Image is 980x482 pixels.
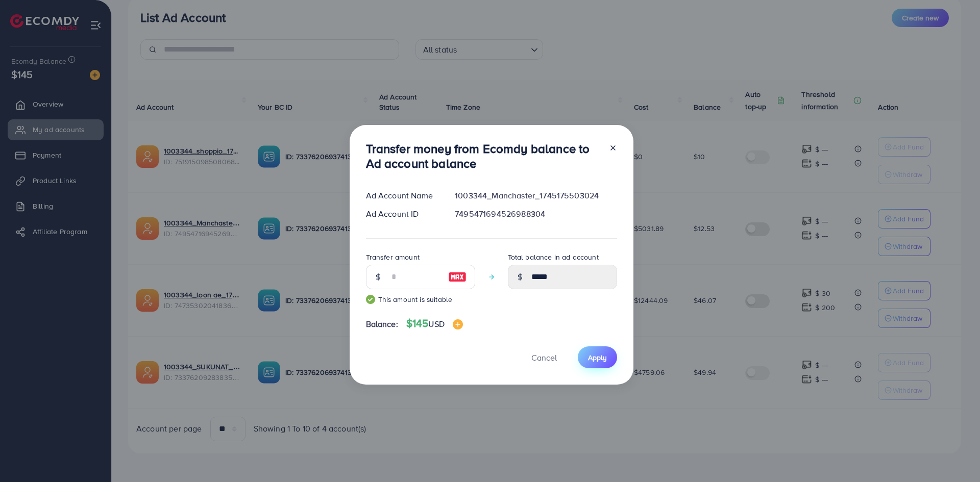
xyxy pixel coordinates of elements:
[578,346,617,368] button: Apply
[366,294,475,305] small: This amount is suitable
[366,141,601,171] h3: Transfer money from Ecomdy balance to Ad account balance
[937,436,972,474] iframe: Chat
[406,317,463,330] h4: $145
[448,271,467,283] img: image
[447,208,625,220] div: 7495471694526988304
[358,208,447,220] div: Ad Account ID
[453,319,463,329] img: image
[447,190,625,201] div: 1003344_Manchaster_1745175503024
[588,352,607,363] span: Apply
[366,318,398,330] span: Balance:
[428,318,444,329] span: USD
[531,352,557,363] span: Cancel
[358,190,447,201] div: Ad Account Name
[366,295,375,304] img: guide
[366,252,420,262] label: Transfer amount
[519,346,570,368] button: Cancel
[508,252,599,262] label: Total balance in ad account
